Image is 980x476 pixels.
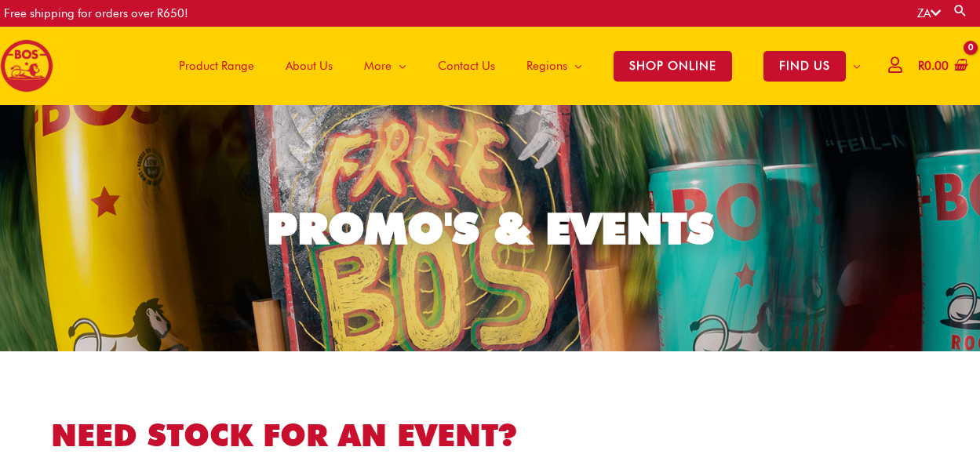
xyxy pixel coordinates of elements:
[763,51,846,82] span: FIND US
[915,49,968,84] a: View Shopping Cart, empty
[364,42,392,89] span: More
[422,27,511,105] a: Contact Us
[511,27,598,105] a: Regions
[163,27,270,105] a: Product Range
[151,27,876,105] nav: Site Navigation
[598,27,748,105] a: SHOP ONLINE
[614,51,732,82] span: SHOP ONLINE
[286,42,333,89] span: About Us
[51,414,930,457] h1: NEED STOCK FOR AN EVENT?
[267,207,714,250] div: PROMO'S & EVENTS
[526,42,567,89] span: Regions
[918,59,949,73] bdi: 0.00
[917,6,941,20] a: ZA
[179,42,254,89] span: Product Range
[348,27,422,105] a: More
[953,3,968,18] a: Search button
[270,27,348,105] a: About Us
[438,42,495,89] span: Contact Us
[918,59,924,73] span: R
